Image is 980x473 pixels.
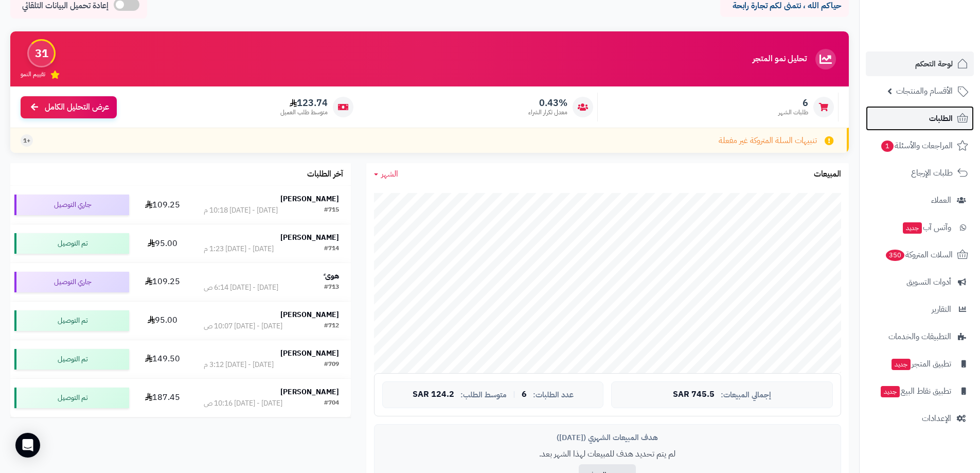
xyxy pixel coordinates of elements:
span: الإعدادات [922,411,951,426]
span: | [513,391,515,398]
a: وآتس آبجديد [866,215,974,240]
span: 6 [522,390,527,399]
span: طلبات الإرجاع [911,166,953,180]
span: متوسط الطلب: [460,391,507,399]
span: 124.2 SAR [413,390,454,399]
strong: [PERSON_NAME] [280,232,339,243]
p: لم يتم تحديد هدف للمبيعات لهذا الشهر بعد. [382,448,833,460]
a: عرض التحليل الكامل [21,96,117,118]
strong: [PERSON_NAME] [280,387,339,397]
a: أدوات التسويق [866,270,974,294]
a: تطبيق المتجرجديد [866,352,974,376]
span: جديد [892,359,911,370]
div: #704 [324,398,339,409]
span: الشهر [381,168,398,180]
span: أدوات التسويق [906,275,951,289]
a: السلات المتروكة350 [866,242,974,267]
h3: تحليل نمو المتجر [753,55,807,64]
span: التقارير [932,302,951,317]
span: تطبيق المتجر [890,357,951,371]
span: لوحة التحكم [915,57,953,71]
div: [DATE] - [DATE] 10:16 ص [204,398,282,409]
a: طلبات الإرجاع [866,161,974,185]
td: 149.50 [133,340,192,378]
span: 1 [881,141,894,152]
div: #715 [324,205,339,216]
span: 123.74 [280,97,328,109]
span: جديد [881,386,900,397]
div: #709 [324,360,339,370]
div: [DATE] - [DATE] 10:07 ص [204,321,282,331]
span: معدل تكرار الشراء [528,108,567,117]
span: وآتس آب [902,220,951,235]
td: 109.25 [133,263,192,301]
td: 109.25 [133,186,192,224]
a: التطبيقات والخدمات [866,324,974,349]
span: 350 [886,250,904,261]
span: السلات المتروكة [885,248,953,262]
span: جديد [903,222,922,234]
div: هدف المبيعات الشهري ([DATE]) [382,432,833,443]
a: تطبيق نقاط البيعجديد [866,379,974,404]
span: تطبيق نقاط البيع [880,384,951,398]
div: تم التوصيل [14,233,129,254]
strong: [PERSON_NAME] [280,348,339,359]
h3: آخر الطلبات [307,170,343,179]
span: تنبيهات السلة المتروكة غير مفعلة [719,135,817,147]
a: الشهر [374,168,398,180]
a: لوحة التحكم [866,51,974,76]
div: جاري التوصيل [14,272,129,292]
a: الإعدادات [866,406,974,431]
div: [DATE] - [DATE] 10:18 م [204,205,278,216]
span: عرض التحليل الكامل [45,101,109,113]
span: التطبيقات والخدمات [888,329,951,344]
td: 187.45 [133,379,192,417]
span: تقييم النمو [21,70,45,79]
span: طلبات الشهر [778,108,808,117]
div: Open Intercom Messenger [15,433,40,458]
div: تم التوصيل [14,349,129,370]
div: جاري التوصيل [14,195,129,215]
div: [DATE] - [DATE] 1:23 م [204,244,274,254]
a: المراجعات والأسئلة1 [866,133,974,158]
span: +1 [23,136,30,145]
span: الطلبات [929,111,953,126]
span: الأقسام والمنتجات [896,84,953,98]
div: #712 [324,321,339,331]
span: متوسط طلب العميل [280,108,328,117]
strong: [PERSON_NAME] [280,194,339,204]
div: [DATE] - [DATE] 6:14 ص [204,283,278,293]
h3: المبيعات [814,170,841,179]
div: تم التوصيل [14,388,129,408]
span: 745.5 SAR [673,390,715,399]
span: 6 [778,97,808,109]
span: عدد الطلبات: [533,391,574,399]
span: المراجعات والأسئلة [880,138,953,153]
a: الطلبات [866,106,974,131]
div: [DATE] - [DATE] 3:12 م [204,360,274,370]
div: #713 [324,283,339,293]
span: العملاء [931,193,951,207]
strong: هوى ً [324,271,339,282]
a: التقارير [866,297,974,322]
td: 95.00 [133,224,192,262]
strong: [PERSON_NAME] [280,309,339,320]
span: 0.43% [528,97,567,109]
div: #714 [324,244,339,254]
td: 95.00 [133,302,192,340]
a: العملاء [866,188,974,213]
div: تم التوصيل [14,310,129,331]
span: إجمالي المبيعات: [721,391,771,399]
